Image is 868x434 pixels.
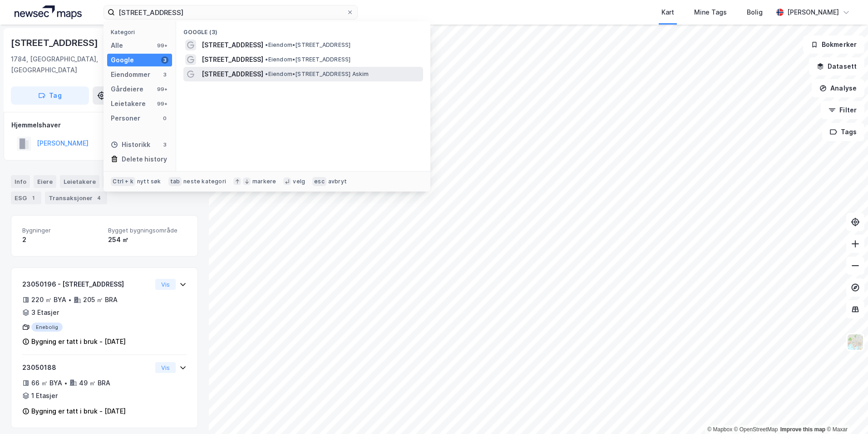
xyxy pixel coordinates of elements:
[22,227,101,234] span: Bygninger
[823,390,868,434] iframe: Chat Widget
[122,154,167,165] div: Delete history
[823,390,868,434] div: Kontrollprogram for chat
[29,193,38,202] div: 1
[265,41,268,48] span: •
[707,426,732,433] a: Mapbox
[31,294,66,305] div: 220 ㎡ BYA
[293,178,305,185] div: velg
[787,7,839,18] div: [PERSON_NAME]
[11,192,41,204] div: ESG
[168,177,182,186] div: tab
[11,86,89,105] button: Tag
[22,234,101,245] div: 2
[328,178,347,185] div: avbryt
[31,307,59,318] div: 3 Etasjer
[202,40,263,50] span: [STREET_ADDRESS]
[161,71,168,78] div: 3
[111,98,146,109] div: Leietakere
[64,379,68,387] div: •
[822,123,864,141] button: Tags
[83,294,118,305] div: 205 ㎡ BRA
[108,234,187,245] div: 254 ㎡
[176,21,430,38] div: Google (3)
[137,178,161,185] div: nytt søk
[661,7,674,18] div: Kart
[265,41,350,49] span: Eiendom • [STREET_ADDRESS]
[79,378,110,389] div: 49 ㎡ BRA
[22,279,152,290] div: 23050196 - [STREET_ADDRESS]
[111,177,135,186] div: Ctrl + k
[111,139,150,150] div: Historikk
[809,57,864,76] button: Datasett
[68,296,72,303] div: •
[734,426,778,433] a: OpenStreetMap
[812,79,864,97] button: Analyse
[115,5,346,19] input: Søk på adresse, matrikkel, gårdeiere, leietakere eller personer
[183,178,226,185] div: neste kategori
[11,120,197,131] div: Hjemmelshaver
[202,54,263,65] span: [STREET_ADDRESS]
[94,193,104,202] div: 4
[111,29,172,35] div: Kategori
[202,69,263,80] span: [STREET_ADDRESS]
[34,175,56,188] div: Eiere
[265,71,369,78] span: Eiendom • [STREET_ADDRESS] Askim
[11,54,151,76] div: 1784, [GEOGRAPHIC_DATA], [GEOGRAPHIC_DATA]
[265,56,268,63] span: •
[161,115,168,122] div: 0
[265,71,268,77] span: •
[803,35,864,54] button: Bokmerker
[111,113,140,124] div: Personer
[847,333,864,351] img: Z
[312,177,326,186] div: esc
[31,390,58,401] div: 1 Etasjer
[31,406,126,417] div: Bygning er tatt i bruk - [DATE]
[156,100,168,107] div: 99+
[694,7,727,18] div: Mine Tags
[156,42,168,49] div: 99+
[161,56,168,64] div: 3
[45,192,107,204] div: Transaksjoner
[11,35,100,50] div: [STREET_ADDRESS]
[22,362,152,373] div: 23050188
[111,69,150,80] div: Eiendommer
[108,227,187,234] span: Bygget bygningsområde
[155,279,176,290] button: Vis
[265,56,350,63] span: Eiendom • [STREET_ADDRESS]
[747,7,763,18] div: Bolig
[111,40,123,51] div: Alle
[111,55,134,66] div: Google
[156,86,168,93] div: 99+
[821,101,864,119] button: Filter
[111,84,143,95] div: Gårdeiere
[155,362,176,373] button: Vis
[31,336,126,347] div: Bygning er tatt i bruk - [DATE]
[60,175,99,188] div: Leietakere
[11,175,30,188] div: Info
[31,378,62,389] div: 66 ㎡ BYA
[252,178,276,185] div: markere
[103,175,137,188] div: Datasett
[161,141,168,148] div: 3
[15,5,82,19] img: logo.a4113a55bc3d86da70a041830d287a7e.svg
[780,426,825,433] a: Improve this map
